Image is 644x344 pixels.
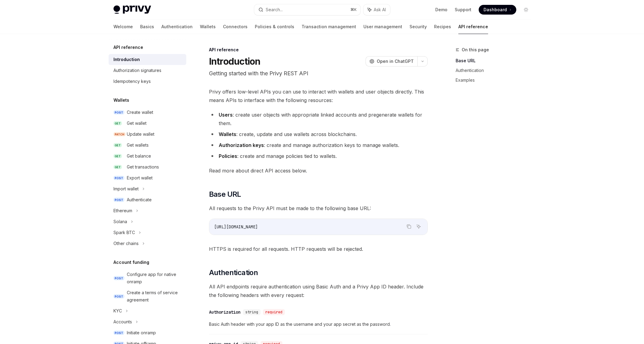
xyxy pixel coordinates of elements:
[415,223,423,230] button: Ask AI
[219,112,233,118] strong: Users
[363,4,390,15] button: Ask AI
[223,19,248,34] a: Connectors
[521,5,531,15] button: Toggle dark mode
[484,7,507,13] span: Dashboard
[113,307,122,315] div: KYC
[113,165,122,169] span: GET
[113,229,135,236] div: Spark BTC
[113,132,126,137] span: PATCH
[109,327,186,338] a: POSTInitiate onramp
[113,176,124,180] span: POST
[113,78,151,85] div: Idempotency keys
[109,140,186,151] a: GETGet wallets
[209,309,241,315] div: Authorization
[113,207,132,214] div: Ethereum
[140,19,154,34] a: Basics
[109,54,186,65] a: Introduction
[113,121,122,126] span: GET
[374,7,386,13] span: Ask AI
[113,185,139,192] div: Import wallet
[113,97,129,104] h5: Wallets
[219,131,236,137] strong: Wallets
[458,19,488,34] a: API reference
[113,331,124,335] span: POST
[109,107,186,118] a: POSTCreate wallet
[109,269,186,287] a: POSTConfigure app for native onramp
[127,196,152,203] div: Authenticate
[266,6,283,13] div: Search...
[113,19,133,34] a: Welcome
[219,142,264,148] strong: Authorization keys
[127,141,149,149] div: Get wallets
[209,130,428,138] li: : create, update and use wallets across blockchains.
[209,245,428,253] span: HTTPS is required for all requests. HTTP requests will be rejected.
[462,46,489,53] span: On this page
[113,5,151,14] img: light logo
[456,66,536,75] a: Authentication
[455,7,471,13] a: Support
[209,47,428,53] div: API reference
[366,56,417,66] button: Open in ChatGPT
[209,87,428,104] span: Privy offers low-level APIs you can use to interact with wallets and user objects directly. This ...
[410,19,427,34] a: Security
[456,56,536,66] a: Base URL
[113,110,124,115] span: POST
[113,294,124,299] span: POST
[254,4,360,15] button: Search...⌘K
[113,44,143,51] h5: API reference
[127,120,147,127] div: Get wallet
[209,56,261,67] h1: Introduction
[109,118,186,129] a: GETGet wallet
[263,309,285,315] div: required
[405,223,413,230] button: Copy the contents from the code block
[161,19,193,34] a: Authentication
[127,109,153,116] div: Create wallet
[127,329,156,336] div: Initiate onramp
[377,58,414,64] span: Open in ChatGPT
[109,76,186,87] a: Idempotency keys
[200,19,216,34] a: Wallets
[302,19,356,34] a: Transaction management
[363,19,402,34] a: User management
[127,174,153,182] div: Export wallet
[255,19,294,34] a: Policies & controls
[214,224,258,230] span: [URL][DOMAIN_NAME]
[209,141,428,149] li: : create and manage authorization keys to manage wallets.
[209,204,428,213] span: All requests to the Privy API must be made to the following base URL:
[127,271,183,285] div: Configure app for native onramp
[209,268,258,278] span: Authentication
[209,282,428,299] span: All API endpoints require authentication using Basic Auth and a Privy App ID header. Include the ...
[350,7,357,12] span: ⌘ K
[113,154,122,158] span: GET
[209,69,428,78] p: Getting started with the Privy REST API
[209,166,428,175] span: Read more about direct API access below.
[113,259,149,266] h5: Account funding
[109,129,186,140] a: PATCHUpdate wallet
[127,152,151,160] div: Get balance
[127,131,154,138] div: Update wallet
[219,153,237,159] strong: Policies
[109,162,186,172] a: GETGet transactions
[113,218,127,225] div: Solana
[113,198,124,202] span: POST
[109,151,186,162] a: GETGet balance
[127,289,183,304] div: Create a terms of service agreement
[209,321,428,328] span: Basic Auth header with your app ID as the username and your app secret as the password.
[113,56,140,63] div: Introduction
[113,143,122,148] span: GET
[127,163,159,171] div: Get transactions
[456,75,536,85] a: Examples
[479,5,516,15] a: Dashboard
[113,67,161,74] div: Authorization signatures
[209,189,241,199] span: Base URL
[113,318,132,325] div: Accounts
[109,287,186,305] a: POSTCreate a terms of service agreement
[209,111,428,128] li: : create user objects with appropriate linked accounts and pregenerate wallets for them.
[109,65,186,76] a: Authorization signatures
[245,310,258,315] span: string
[109,194,186,205] a: POSTAuthenticate
[109,172,186,183] a: POSTExport wallet
[209,152,428,160] li: : create and manage policies tied to wallets.
[434,19,451,34] a: Recipes
[113,276,124,281] span: POST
